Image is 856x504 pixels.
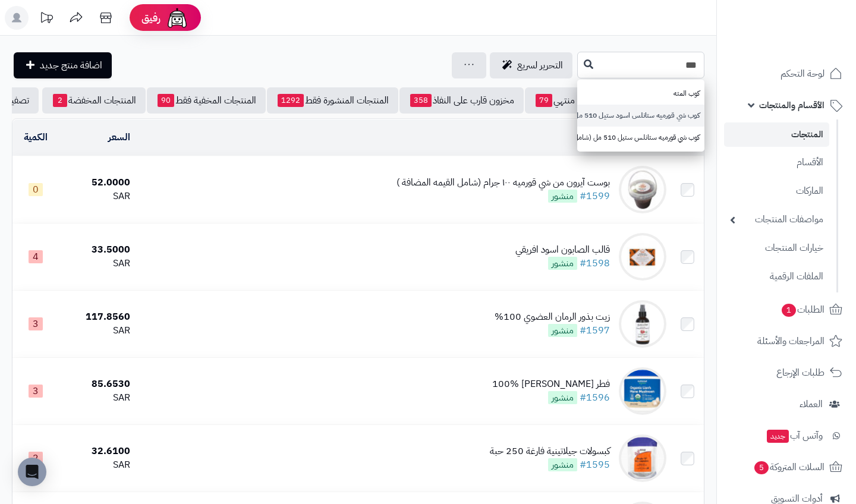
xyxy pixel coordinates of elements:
[108,130,130,144] a: السعر
[619,300,666,348] img: زيت بذور الرمان العضوي 100%
[525,87,612,114] a: مخزون منتهي79
[766,427,823,444] span: وآتس آب
[724,453,849,481] a: السلات المتروكة5
[753,459,824,475] span: السلات المتروكة
[724,235,829,261] a: خيارات المنتجات
[781,301,824,318] span: الطلبات
[548,257,577,270] span: منشور
[64,243,131,257] div: 33.5000
[64,310,131,324] div: 117.8560
[548,458,577,471] span: منشور
[800,396,823,412] span: العملاء
[724,421,849,450] a: وآتس آبجديد
[536,94,552,107] span: 79
[619,434,666,482] img: كبسولات جيلاتينية فارغة 250 حبة
[577,127,704,149] a: كوب شي قورميه ستانلس ستيل 510 مل (شامل القيمه المضافة )
[577,83,704,105] a: كوب المته
[32,6,61,33] a: تحديثات المنصة
[141,11,160,25] span: رفيق
[278,94,304,107] span: 1292
[64,391,131,405] div: SAR
[724,327,849,355] a: المراجعات والأسئلة
[580,323,610,338] a: #1597
[64,176,131,190] div: 52.0000
[29,183,43,196] span: 0
[724,358,849,387] a: طلبات الإرجاع
[548,190,577,203] span: منشور
[776,364,824,381] span: طلبات الإرجاع
[759,97,824,114] span: الأقسام والمنتجات
[53,94,67,107] span: 2
[64,445,131,458] div: 32.6100
[580,390,610,405] a: #1596
[64,324,131,338] div: SAR
[754,461,769,474] span: 5
[147,87,266,114] a: المنتجات المخفية فقط90
[724,390,849,418] a: العملاء
[492,377,610,391] div: فطر [PERSON_NAME] 100%
[396,176,610,190] div: بوست آيرون من شي قورميه ١٠٠ جرام (شامل القيمه المضافة )
[775,26,845,51] img: logo-2.png
[580,189,610,203] a: #1599
[495,310,610,324] div: زيت بذور الرمان العضوي 100%
[64,190,131,203] div: SAR
[724,122,829,147] a: المنتجات
[517,58,563,73] span: التحرير لسريع
[158,94,174,107] span: 90
[757,333,824,349] span: المراجعات والأسئلة
[577,105,704,127] a: كوب شي قورميه ستانلس اسود ستيل 510 مل (شامل القيمه المضافة )
[619,233,666,281] img: قالب الصابون اسود افريقي
[724,178,829,204] a: الماركات
[267,87,398,114] a: المنتجات المنشورة فقط1292
[782,303,797,317] span: 1
[24,130,48,144] a: الكمية
[29,452,43,465] span: 2
[767,430,789,443] span: جديد
[399,87,524,114] a: مخزون قارب على النفاذ358
[410,94,432,107] span: 358
[64,257,131,270] div: SAR
[724,264,829,289] a: الملفات الرقمية
[619,367,666,415] img: فطر عرف الاسد العضوي 100%
[781,65,824,82] span: لوحة التحكم
[619,166,666,213] img: بوست آيرون من شي قورميه ١٠٠ جرام (شامل القيمه المضافة )
[29,385,43,398] span: 3
[165,6,189,30] img: ai-face.png
[580,256,610,270] a: #1598
[42,87,146,114] a: المنتجات المخفضة2
[724,150,829,175] a: الأقسام
[724,59,849,88] a: لوحة التحكم
[490,445,610,458] div: كبسولات جيلاتينية فارغة 250 حبة
[724,295,849,324] a: الطلبات1
[548,391,577,404] span: منشور
[580,458,610,472] a: #1595
[18,458,46,486] div: Open Intercom Messenger
[29,250,43,263] span: 4
[14,52,112,78] a: اضافة منتج جديد
[515,243,610,257] div: قالب الصابون اسود افريقي
[64,458,131,472] div: SAR
[64,377,131,391] div: 85.6530
[724,207,829,232] a: مواصفات المنتجات
[29,317,43,330] span: 3
[548,324,577,337] span: منشور
[40,58,102,73] span: اضافة منتج جديد
[490,52,572,78] a: التحرير لسريع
